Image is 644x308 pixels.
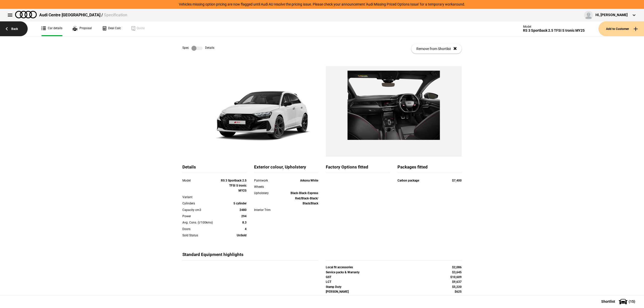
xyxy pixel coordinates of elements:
[242,221,247,224] strong: 8.3
[39,12,127,18] div: Audi Centre [GEOGRAPHIC_DATA] /
[598,21,644,36] button: Add to Customer
[245,227,247,231] strong: 4
[300,179,318,182] strong: Arkona White
[450,275,462,279] strong: $10,609
[254,164,318,173] div: Exterior colour, Upholstery
[523,28,585,33] div: RS 3 Sportback 2.5 TFSI S tronic MY25
[452,271,462,274] strong: $3,645
[455,295,462,298] strong: $500
[233,202,247,205] strong: 5 cylinder
[254,191,280,196] div: Upholstery
[326,275,331,279] strong: GST
[182,195,221,200] div: Variant
[239,208,247,212] strong: 2480
[182,214,221,219] div: Power
[601,300,615,303] span: Shortlist
[595,13,628,18] div: Hi, [PERSON_NAME]
[72,21,92,36] a: Proposal
[452,280,462,284] strong: $9,637
[397,164,462,173] div: Packages fitted
[182,178,221,183] div: Model
[182,252,318,260] div: Standard Equipment highlights
[254,184,280,189] div: Wheels
[523,25,585,28] div: Model
[254,178,280,183] div: Paintwork
[182,233,221,238] div: Sold Status
[237,234,247,237] strong: UnSold
[182,201,221,206] div: Cylinders
[221,179,247,193] strong: RS 3 Sportback 2.5 TFSI S tronic MY25
[182,164,247,173] div: Details
[411,44,462,54] button: Remove from Shortlist
[326,164,390,173] div: Factory Options fitted
[629,300,635,303] span: ( 15 )
[452,285,462,289] strong: $5,220
[326,285,341,289] strong: Stamp Duty
[326,280,331,284] strong: LCT
[15,11,37,18] img: audi.png
[326,290,349,293] strong: [PERSON_NAME]
[182,227,221,232] div: Doors
[104,13,127,17] span: Specification
[452,179,462,182] strong: $7,400
[291,191,318,205] strong: Black-Black-Express Red/Black-Black/ Black/Black
[326,266,353,269] strong: Local fit accessories
[326,271,359,274] strong: Service packs & Warranty
[182,46,214,51] div: Spec Details
[241,214,247,218] strong: 294
[182,207,221,212] div: Capacity cm3
[452,266,462,269] strong: $2,086
[182,220,221,225] div: Avg. Cons. (l/100kms)
[326,295,332,298] strong: CTP
[102,21,121,36] a: Deal Calc
[254,207,280,212] div: Interior Trim
[594,295,644,308] button: Shortlist(15)
[455,290,462,293] strong: $625
[397,179,419,182] strong: Carbon package
[42,21,62,36] a: Car details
